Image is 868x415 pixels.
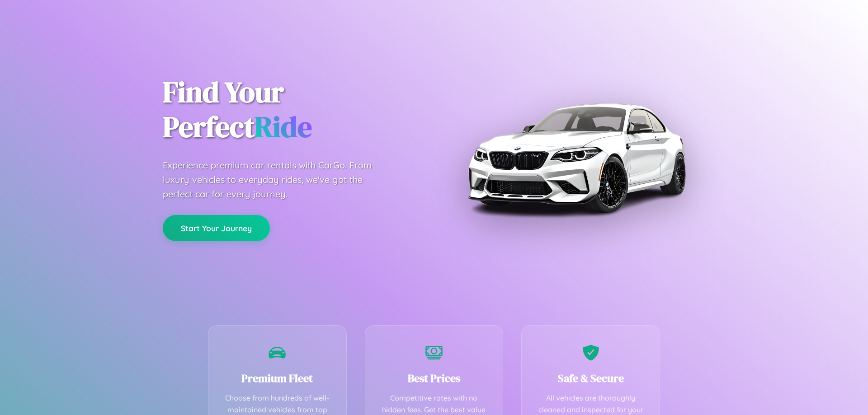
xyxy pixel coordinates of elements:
[163,215,270,241] button: Start Your Journey
[535,371,646,386] h3: Safe & Secure
[222,371,333,386] h3: Premium Fleet
[379,371,490,386] h3: Best Prices
[163,75,420,145] h1: Find Your Perfect
[163,158,389,201] p: Experience premium car rentals with CarGo. From luxury vehicles to everyday rides, we've got the ...
[463,45,689,271] img: Premium BMW car rental vehicle
[255,107,312,146] span: Ride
